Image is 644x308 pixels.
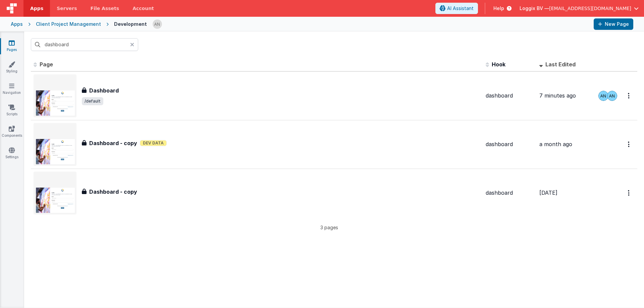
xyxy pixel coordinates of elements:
span: [EMAIL_ADDRESS][DOMAIN_NAME] [549,5,631,12]
button: Options [624,186,635,200]
div: Apps [11,21,23,27]
input: Search pages, id's ... [31,38,138,51]
h3: Dashboard - copy [89,139,137,147]
button: Options [624,89,635,103]
p: 3 pages [31,224,627,231]
button: Loggix BV — [EMAIL_ADDRESS][DOMAIN_NAME] [520,5,639,12]
button: Options [624,137,635,151]
span: Page [40,61,53,68]
div: Development [114,21,147,27]
span: /default [82,97,103,105]
div: dashboard [486,140,534,148]
span: 7 minutes ago [539,92,576,99]
h3: Dashboard - copy [89,188,137,196]
button: New Page [594,18,633,30]
span: Loggix BV — [520,5,549,12]
span: Servers [57,5,77,12]
div: dashboard [486,189,534,197]
span: AI Assistant [447,5,474,12]
div: dashboard [486,92,534,100]
h3: Dashboard [89,86,119,95]
span: Hook [492,61,505,68]
img: f1d78738b441ccf0e1fcb79415a71bae [599,91,608,101]
span: File Assets [91,5,119,12]
span: Apps [30,5,43,12]
div: Client Project Management [36,21,101,27]
img: f1d78738b441ccf0e1fcb79415a71bae [607,91,617,101]
span: Last Edited [545,61,576,68]
img: f1d78738b441ccf0e1fcb79415a71bae [153,19,162,29]
span: a month ago [539,141,572,147]
span: [DATE] [539,189,557,196]
span: Help [493,5,504,12]
span: Dev Data [140,140,167,146]
button: AI Assistant [435,3,478,14]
